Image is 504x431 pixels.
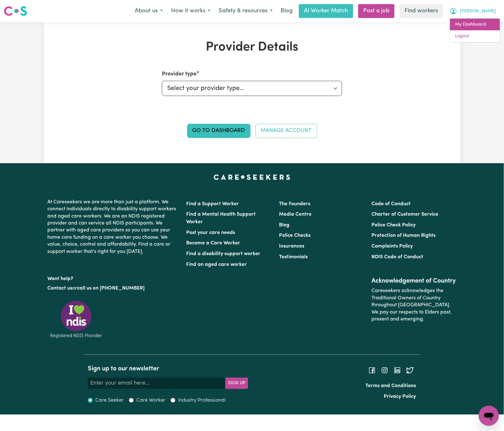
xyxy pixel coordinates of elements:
label: Provider type [162,70,197,78]
a: Careseekers home page [214,175,290,180]
a: Careseekers logo [4,4,27,18]
h1: Provider Details [117,40,387,55]
a: Insurances [279,244,304,249]
h2: Sign up to our newsletter [88,365,248,373]
label: Care Seeker [95,397,124,404]
h2: Acknowledgement of Country [371,277,456,285]
a: Protection of Human Rights [371,233,436,238]
a: Find workers [400,4,443,18]
a: Find a Mental Health Support Worker [187,212,256,224]
div: My Account [450,18,500,43]
iframe: Button to launch messaging window [479,406,499,426]
a: Privacy Policy [384,394,416,399]
a: AI Worker Match [299,4,353,18]
a: Terms and Conditions [366,383,416,388]
label: Care Worker [136,397,165,404]
a: call us on [PHONE_NUMBER] [77,286,145,291]
button: About us [131,4,167,18]
a: Charter of Customer Service [371,212,438,217]
a: My Dashboard [450,19,500,31]
a: Post a job [358,4,394,18]
a: Contact us [48,286,73,291]
a: Media Centre [279,212,311,217]
a: Logout [450,30,500,42]
p: Want help? [48,273,179,282]
a: Become a Care Worker [187,241,240,246]
button: How it works [167,4,215,18]
input: Enter your email here... [88,378,226,389]
a: Follow Careseekers on Instagram [381,368,388,373]
p: or [48,282,179,294]
a: Complaints Policy [371,244,413,249]
button: Safety & resources [215,4,277,18]
a: Follow Careseekers on Facebook [368,368,376,373]
button: My Account [446,4,500,18]
a: Go to Dashboard [187,124,251,138]
a: Police Checks [279,233,311,238]
a: Manage Account [256,124,317,138]
a: NDIS Code of Conduct [371,254,423,260]
a: Post your care needs [187,230,235,235]
p: Careseekers acknowledges the Traditional Owners of Country throughout [GEOGRAPHIC_DATA]. We pay o... [371,285,456,325]
a: Code of Conduct [371,201,411,207]
a: Follow Careseekers on Twitter [406,368,414,373]
button: Subscribe [225,378,248,389]
a: Find an aged care worker [187,262,247,267]
img: Careseekers logo [4,5,27,17]
a: Testimonials [279,254,308,260]
span: [PERSON_NAME] [460,8,496,15]
a: The Founders [279,201,310,207]
a: Follow Careseekers on LinkedIn [394,368,401,373]
a: Blog [277,4,296,18]
a: Police Check Policy [371,223,416,228]
label: Industry Professional [178,397,226,404]
a: Blog [279,223,289,228]
p: At Careseekers we are more than just a platform. We connect individuals directly to disability su... [48,196,179,258]
a: Find a disability support worker [187,251,261,256]
a: Find a Support Worker [187,201,239,207]
img: Registered NDIS provider [48,300,104,339]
